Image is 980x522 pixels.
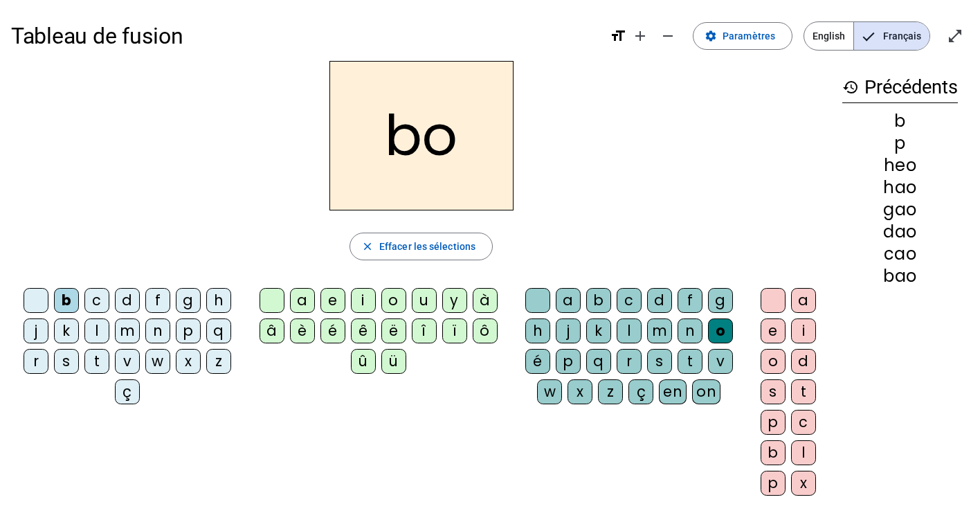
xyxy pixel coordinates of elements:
div: p [761,410,786,435]
mat-button-toggle-group: Language selection [804,21,930,51]
div: f [678,288,702,313]
div: e [761,318,786,343]
div: b [586,288,611,313]
div: s [761,379,786,404]
div: d [791,349,816,374]
div: c [84,288,109,313]
div: é [320,318,345,343]
div: u [412,288,437,313]
div: t [678,349,702,374]
div: î [412,318,437,343]
span: English [804,22,853,50]
div: w [537,379,562,404]
div: z [598,379,623,404]
div: w [145,349,170,374]
div: c [791,410,816,435]
div: n [678,318,702,343]
span: Français [854,22,929,50]
div: cao [842,246,958,262]
span: Paramètres [723,28,775,44]
div: a [290,288,315,313]
div: b [761,440,786,465]
div: on [692,379,720,404]
div: dao [842,224,958,240]
span: Effacer les sélections [379,238,475,255]
div: x [176,349,201,374]
div: à [473,288,498,313]
div: h [206,288,231,313]
button: Entrer en plein écran [941,22,969,50]
mat-icon: remove [660,28,676,44]
div: b [54,288,79,313]
div: i [791,318,816,343]
div: g [708,288,733,313]
div: ü [381,349,406,374]
div: ô [473,318,498,343]
div: ê [351,318,376,343]
div: d [647,288,672,313]
div: gao [842,201,958,218]
div: j [24,318,48,343]
mat-icon: add [632,28,648,44]
div: d [115,288,140,313]
div: o [761,349,786,374]
h3: Précédents [842,72,958,103]
div: l [617,318,642,343]
h2: bo [329,61,514,210]
div: z [206,349,231,374]
div: è [290,318,315,343]
div: m [115,318,140,343]
div: i [351,288,376,313]
div: v [708,349,733,374]
div: o [708,318,733,343]
div: v [115,349,140,374]
div: m [647,318,672,343]
div: s [647,349,672,374]
div: q [206,318,231,343]
div: en [659,379,687,404]
div: t [84,349,109,374]
div: â [260,318,284,343]
div: s [54,349,79,374]
mat-icon: open_in_full [947,28,963,44]
button: Paramètres [693,22,792,50]
div: x [568,379,592,404]
div: r [617,349,642,374]
div: k [54,318,79,343]
div: hao [842,179,958,196]
button: Effacer les sélections [350,233,493,260]
div: heo [842,157,958,174]
div: bao [842,268,958,285]
div: y [442,288,467,313]
div: ç [628,379,653,404]
div: p [842,135,958,152]
div: j [556,318,581,343]
div: h [525,318,550,343]
div: p [556,349,581,374]
div: b [842,113,958,129]
h1: Tableau de fusion [11,14,599,58]
div: ë [381,318,406,343]
div: c [617,288,642,313]
div: f [145,288,170,313]
div: p [176,318,201,343]
div: ï [442,318,467,343]
button: Diminuer la taille de la police [654,22,682,50]
div: l [84,318,109,343]
div: n [145,318,170,343]
div: p [761,471,786,496]
div: û [351,349,376,374]
div: r [24,349,48,374]
div: t [791,379,816,404]
mat-icon: settings [705,30,717,42]
div: g [176,288,201,313]
mat-icon: close [361,240,374,253]
div: é [525,349,550,374]
button: Augmenter la taille de la police [626,22,654,50]
div: k [586,318,611,343]
div: x [791,471,816,496]
div: e [320,288,345,313]
mat-icon: history [842,79,859,96]
div: o [381,288,406,313]
div: l [791,440,816,465]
